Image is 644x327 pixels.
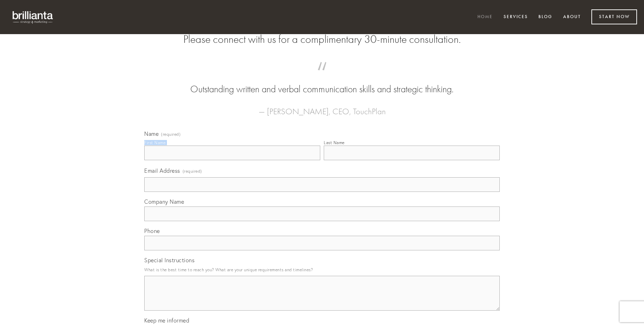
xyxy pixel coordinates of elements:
span: Name [144,130,159,137]
a: Services [499,11,532,23]
span: Phone [144,227,160,234]
div: First Name [144,140,166,145]
h2: Please connect with us for a complimentary 30-minute consultation. [144,33,500,46]
span: (required) [161,132,181,137]
a: Blog [534,11,557,23]
span: (required) [183,166,202,176]
span: Special Instructions [144,257,194,264]
a: About [559,11,585,23]
span: Company Name [144,198,184,205]
p: What is the best time to reach you? What are your unique requirements and timelines? [144,265,500,274]
span: Keep me informed [144,317,189,324]
img: brillianta - research, strategy, marketing [7,7,59,27]
figcaption: — [PERSON_NAME], CEO, TouchPlan [155,96,489,118]
a: Start Now [591,9,637,24]
blockquote: Outstanding written and verbal communication skills and strategic thinking. [155,69,489,96]
span: Email Address [144,167,180,174]
a: Home [473,11,497,23]
span: “ [155,69,489,83]
div: Last Name [324,140,345,145]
